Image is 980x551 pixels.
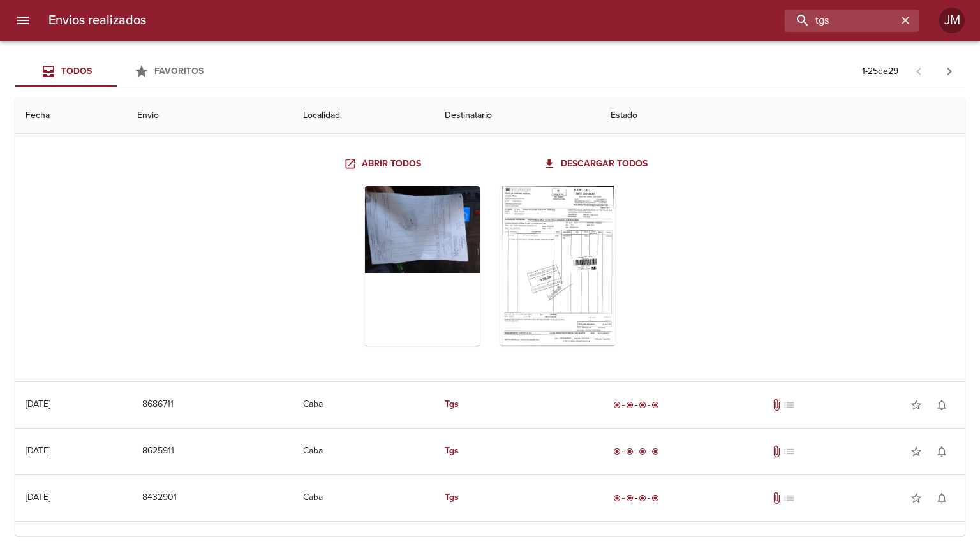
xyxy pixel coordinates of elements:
[783,492,796,504] span: No tiene pedido asociado
[341,152,426,176] a: Abrir todos
[127,98,293,134] th: Envio
[365,186,480,346] div: Arir imagen
[540,152,653,176] a: Descargar todos
[910,399,923,411] span: star_border
[445,492,459,503] em: Tgs
[61,66,92,77] span: Todos
[26,492,50,503] div: [DATE]
[293,429,434,474] td: Caba
[935,399,948,411] span: notifications_none
[434,98,601,134] th: Destinatario
[445,399,459,409] em: Tgs
[939,8,965,33] div: JM
[651,494,659,502] span: radio_button_checked
[142,397,174,413] span: 8686711
[137,393,179,416] button: 8686711
[929,485,954,511] button: Activar notificaciones
[137,439,179,463] button: 8625911
[613,401,621,409] span: radio_button_checked
[142,490,177,506] span: 8432901
[626,448,634,455] span: radio_button_checked
[770,399,783,411] span: Tiene documentos adjuntos
[142,443,174,459] span: 8625911
[137,486,182,510] button: 8432901
[783,445,796,458] span: No tiene pedido asociado
[910,445,923,458] span: star_border
[48,10,146,31] h6: Envios realizados
[910,492,923,504] span: star_border
[770,492,783,504] span: Tiene documentos adjuntos
[293,382,434,428] td: Caba
[903,392,929,418] button: Agregar a favoritos
[15,56,219,87] div: Tabs Envios
[639,494,646,502] span: radio_button_checked
[903,485,929,511] button: Agregar a favoritos
[651,401,659,409] span: radio_button_checked
[639,401,646,409] span: radio_button_checked
[935,445,948,458] span: notifications_none
[600,98,965,134] th: Estado
[611,492,662,504] div: Entregado
[935,492,948,504] span: notifications_none
[862,65,898,78] p: 1 - 25 de 29
[8,5,38,36] button: menu
[445,445,459,456] em: Tgs
[293,98,434,134] th: Localidad
[613,494,621,502] span: radio_button_checked
[626,494,634,502] span: radio_button_checked
[15,98,127,134] th: Fecha
[546,156,648,172] span: Descargar todos
[770,445,783,458] span: Tiene documentos adjuntos
[293,475,434,521] td: Caba
[929,439,954,464] button: Activar notificaciones
[346,156,421,172] span: Abrir todos
[639,448,646,455] span: radio_button_checked
[903,439,929,464] button: Agregar a favoritos
[651,448,659,455] span: radio_button_checked
[26,445,50,456] div: [DATE]
[154,66,204,77] span: Favoritos
[626,401,634,409] span: radio_button_checked
[785,10,897,32] input: buscar
[500,186,615,346] div: Arir imagen
[26,399,50,409] div: [DATE]
[613,448,621,455] span: radio_button_checked
[929,392,954,418] button: Activar notificaciones
[783,399,796,411] span: No tiene pedido asociado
